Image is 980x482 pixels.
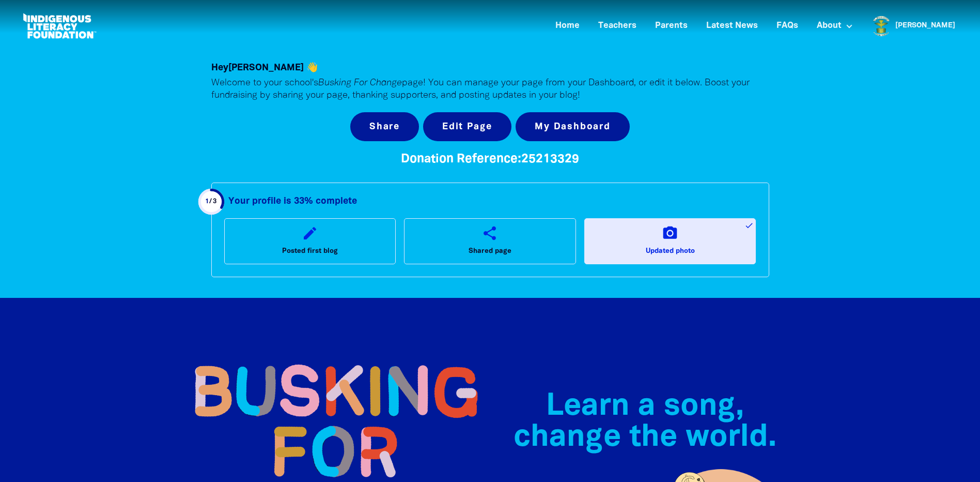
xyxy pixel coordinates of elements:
i: camera_alt [662,225,678,242]
i: edit [302,225,318,242]
a: Latest News [700,18,764,35]
a: shareShared page [404,218,576,264]
span: Learn a song, change the world. [514,393,776,452]
i: done [744,221,754,230]
a: Teachers [592,18,643,35]
a: Parents [649,18,694,35]
span: Hey [PERSON_NAME] 👋 [211,64,318,72]
a: Home [549,18,586,35]
a: FAQs [770,18,804,35]
span: Donation Reference: 25213329 [401,154,579,165]
a: editPosted first blog [224,218,396,264]
button: Share [350,112,419,141]
a: My Dashboard [516,112,630,141]
a: camera_altUpdated photodone [584,218,756,264]
div: / 3 [205,195,217,208]
button: Edit Page [423,112,511,141]
span: Shared page [469,245,511,258]
i: share [481,225,498,242]
p: Welcome to your school's page! You can manage your page from your Dashboard, or edit it below. Bo... [211,77,769,102]
span: 1 [205,199,209,204]
span: Updated photo [646,245,695,258]
a: About [811,18,859,35]
em: Busking For Change [318,79,402,87]
strong: Your profile is 33% complete [228,197,357,205]
span: Posted first blog [282,245,338,258]
a: [PERSON_NAME] [895,22,955,29]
